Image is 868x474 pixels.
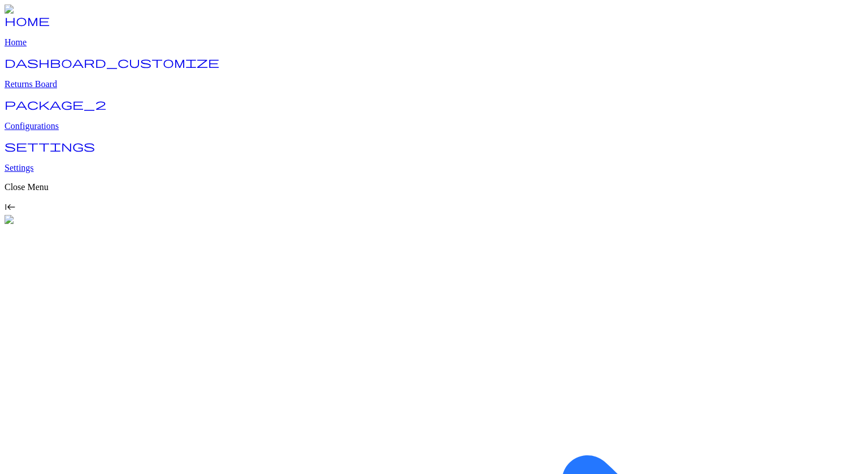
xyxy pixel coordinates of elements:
[5,60,863,89] a: dashboard_customize Returns Board
[5,182,863,192] p: Close Menu
[5,79,863,89] p: Returns Board
[5,18,863,48] a: home Home
[5,140,95,152] span: settings
[5,163,863,173] p: Settings
[5,215,78,225] img: commonGraphics
[5,37,863,48] p: Home
[5,5,33,15] img: Logo
[5,144,863,173] a: settings Settings
[5,102,863,131] a: package_2 Configurations
[5,201,16,213] span: keyboard_tab_rtl
[5,15,50,26] span: home
[5,121,863,131] p: Configurations
[5,182,863,215] div: Close Menukeyboard_tab_rtl
[5,57,219,68] span: dashboard_customize
[5,98,106,110] span: package_2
